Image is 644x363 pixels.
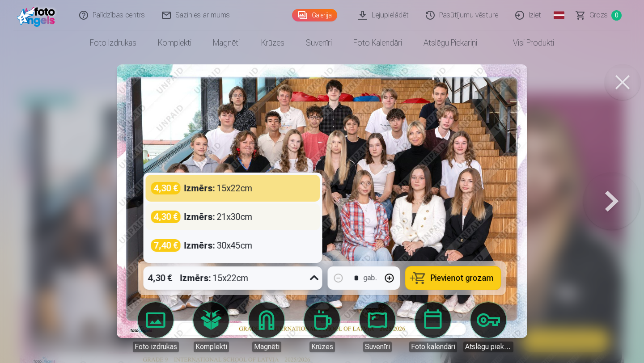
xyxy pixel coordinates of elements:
div: 15x22cm [184,182,253,194]
div: Magnēti [252,342,281,352]
strong: Izmērs : [180,272,211,284]
a: Magnēti [241,302,292,352]
a: Komplekti [147,30,202,55]
div: Suvenīri [363,342,392,352]
span: Pievienot grozam [431,274,494,282]
a: Foto izdrukas [131,302,181,352]
div: 4,30 € [151,211,181,223]
div: 4,30 € [144,266,177,290]
a: Visi produkti [488,30,565,55]
a: Magnēti [202,30,250,55]
a: Suvenīri [352,302,402,352]
button: Pievienot grozam [406,266,501,290]
span: Grozs [589,10,608,21]
div: Atslēgu piekariņi [463,342,513,352]
a: Krūzes [297,302,347,352]
div: Foto kalendāri [409,342,457,352]
a: Krūzes [250,30,295,55]
a: Foto izdrukas [79,30,147,55]
div: 15x22cm [180,266,249,290]
a: Galerija [292,9,337,21]
div: Foto izdrukas [133,342,179,352]
div: gab. [364,273,377,283]
a: Komplekti [186,302,236,352]
div: Komplekti [194,342,229,352]
a: Atslēgu piekariņi [463,302,513,352]
span: 0 [611,10,622,21]
div: 4,30 € [151,182,181,194]
a: Atslēgu piekariņi [413,30,488,55]
strong: Izmērs : [184,211,215,223]
div: 7,40 € [151,239,181,252]
strong: Izmērs : [184,182,215,194]
img: /fa1 [17,4,59,27]
a: Foto kalendāri [343,30,413,55]
div: Krūzes [309,342,335,352]
div: 21x30cm [184,211,253,223]
div: 30x45cm [184,239,253,252]
a: Suvenīri [295,30,343,55]
strong: Izmērs : [184,239,215,252]
a: Foto kalendāri [408,302,458,352]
